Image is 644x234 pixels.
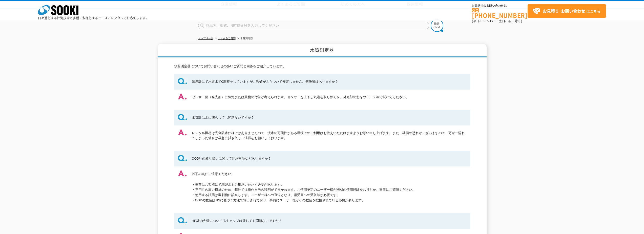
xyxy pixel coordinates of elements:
[236,36,253,41] li: 水質測定器
[174,213,470,229] dt: HP計の先端についてるキャップは外しても問題ないですか？
[174,64,470,69] p: 水質測定器についてお問い合わせの多いご質問と回答をご紹介しています。
[174,125,470,146] dd: レンタル機材は完全防水仕様ではありませんので、浸水の可能性がある環境でのご利用はお控えいただけますようお願い申し上げます。また、破損の恐れがございますので、万が一濡れてしまった場合は早急に拭き取...
[174,110,470,125] dt: 水質計は水に濡らしても問題ないですか？
[480,19,487,23] span: 8:50
[533,7,600,15] span: はこちら
[158,44,487,58] h1: 水質測定器
[543,8,585,14] strong: お見積り･お問い合わせ
[174,90,470,105] dd: センサー面（発光部）に気泡または異物の付着が考えられます。センサーを上下し気泡を取り除くか、発光部の窓をウェース等で拭いてください。
[218,37,236,40] a: よくあるご質問
[38,16,149,19] p: 日々進化する計測技術と多種・多様化するニーズにレンタルでお応えします。
[174,151,470,166] dt: COD計の取り扱いに関して注意事項などありますか？
[472,8,528,18] a: [PHONE_NUMBER]
[198,37,213,40] a: トップページ
[490,19,499,23] span: 17:30
[472,19,522,23] span: (平日 ～ 土日、祝日除く)
[528,4,606,18] a: お見積り･お問い合わせはこちら
[174,74,470,90] dt: 濁度計にて水道水で0調整をしていますが、数値がふらついて安定しません。解決策はありますか？
[431,19,443,32] img: btn_search.png
[472,4,528,7] span: お電話でのお問い合わせは
[198,22,429,29] input: 商品名、型式、NETIS番号を入力してください
[174,166,470,208] dd: 以下の点にご注意ください。 ・事前にお客様にて精製水をご用意いただく必要があります。 ・専門性の高い機材のため、弊社では操作方法の説明ができかねます。ご使用予定のユーザー様が機材の使用経験をお持...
